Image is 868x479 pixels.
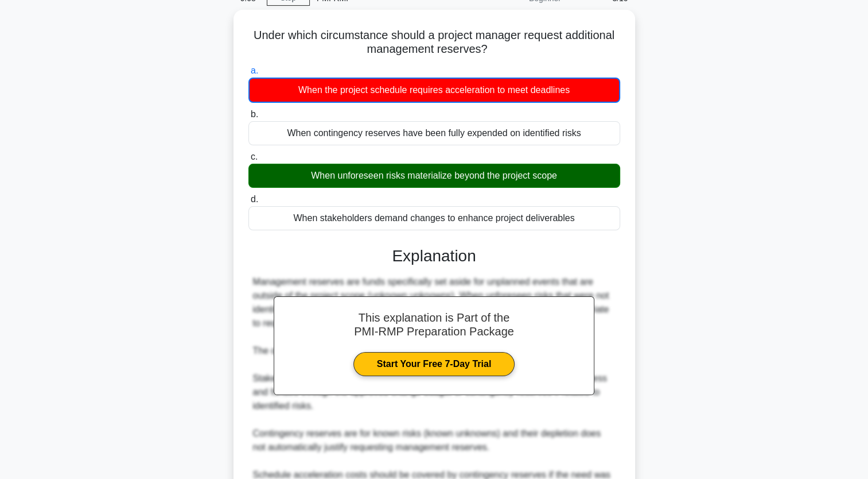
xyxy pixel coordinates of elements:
[248,121,620,145] div: When contingency reserves have been fully expended on identified risks
[251,109,258,119] span: b.
[353,352,515,376] a: Start Your Free 7-Day Trial
[247,28,621,57] h5: Under which circumstance should a project manager request additional management reserves?
[248,78,620,103] div: When the project schedule requires acceleration to meet deadlines
[248,164,620,188] div: When unforeseen risks materialize beyond the project scope
[251,152,258,161] span: c.
[251,65,258,75] span: a.
[248,206,620,230] div: When stakeholders demand changes to enhance project deliverables
[255,246,613,266] h3: Explanation
[251,194,258,204] span: d.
